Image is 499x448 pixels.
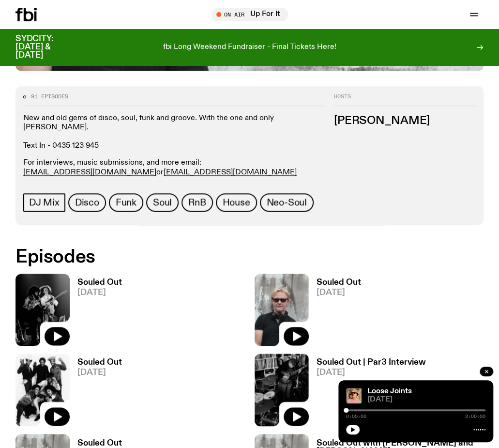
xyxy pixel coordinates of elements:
[309,358,426,426] a: Souled Out | Par3 Interview[DATE]
[317,358,426,367] h3: Souled Out | Par3 Interview
[23,114,324,151] p: New and old gems of disco, soul, funk and groove. With the one and only [PERSON_NAME]. Text In - ...
[181,193,212,212] a: RnB
[77,439,122,447] h3: Souled Out
[31,94,68,99] span: 91 episodes
[317,369,426,377] span: [DATE]
[309,278,361,346] a: Souled Out[DATE]
[77,369,122,377] span: [DATE]
[77,358,122,367] h3: Souled Out
[75,197,99,208] span: Disco
[255,274,309,346] img: Stephen looks directly at the camera, wearing a black tee, black sunglasses and headphones around...
[216,193,257,212] a: House
[267,197,307,208] span: Neo-Soul
[70,358,122,426] a: Souled Out[DATE]
[260,193,314,212] a: Neo-Soul
[346,414,366,419] span: 0:00:00
[465,414,485,419] span: 2:00:00
[188,197,206,208] span: RnB
[15,35,77,60] h3: SYDCITY: [DATE] & [DATE]
[164,169,297,176] a: [EMAIL_ADDRESS][DOMAIN_NAME]
[163,43,336,52] p: fbi Long Weekend Fundraiser - Final Tickets Here!
[223,197,250,208] span: House
[146,193,179,212] a: Soul
[367,387,412,395] a: Loose Joints
[23,169,156,176] a: [EMAIL_ADDRESS][DOMAIN_NAME]
[346,388,362,403] img: Tyson stands in front of a paperbark tree wearing orange sunglasses, a suede bucket hat and a pin...
[367,396,485,403] span: [DATE]
[317,289,361,297] span: [DATE]
[317,278,361,287] h3: Souled Out
[109,193,143,212] a: Funk
[334,116,476,126] h3: [PERSON_NAME]
[23,193,65,212] a: DJ Mix
[116,197,136,208] span: Funk
[23,158,324,177] p: For interviews, music submissions, and more email: or
[70,278,122,346] a: Souled Out[DATE]
[153,197,172,208] span: Soul
[77,289,122,297] span: [DATE]
[68,193,106,212] a: Disco
[77,278,122,287] h3: Souled Out
[334,94,476,106] h2: Hosts
[15,248,324,266] h2: Episodes
[212,8,288,21] button: On AirUp For It
[29,197,60,208] span: DJ Mix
